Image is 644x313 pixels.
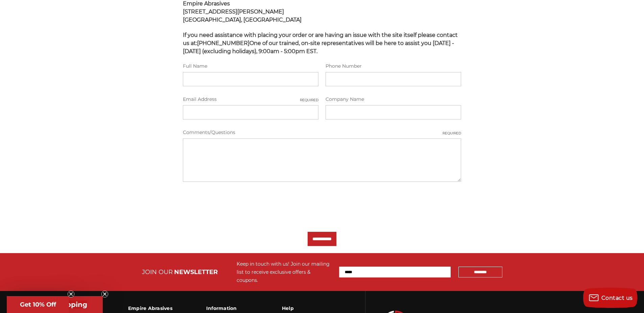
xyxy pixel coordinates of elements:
small: Required [443,131,461,136]
button: Close teaser [101,291,108,297]
span: Contact us [601,295,633,301]
button: Close teaser [68,291,74,297]
span: JOIN OUR [142,268,173,276]
small: Required [300,97,318,103]
span: Empire Abrasives [183,0,230,7]
div: Get 10% OffClose teaser [7,296,69,313]
iframe: reCAPTCHA [183,191,286,218]
label: Company Name [326,96,461,103]
label: Full Name [183,63,318,70]
label: Email Address [183,96,318,103]
strong: [PHONE_NUMBER] [197,40,249,46]
button: Contact us [583,288,637,308]
span: If you need assistance with placing your order or are having an issue with the site itself please... [183,32,458,54]
strong: [STREET_ADDRESS][PERSON_NAME] [GEOGRAPHIC_DATA], [GEOGRAPHIC_DATA] [183,8,302,23]
label: Comments/Questions [183,129,461,136]
span: NEWSLETTER [174,268,218,276]
div: Get Free ShippingClose teaser [7,296,103,313]
div: Keep in touch with us! Join our mailing list to receive exclusive offers & coupons. [237,260,332,284]
label: Phone Number [326,63,461,70]
span: Get 10% Off [20,301,56,308]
